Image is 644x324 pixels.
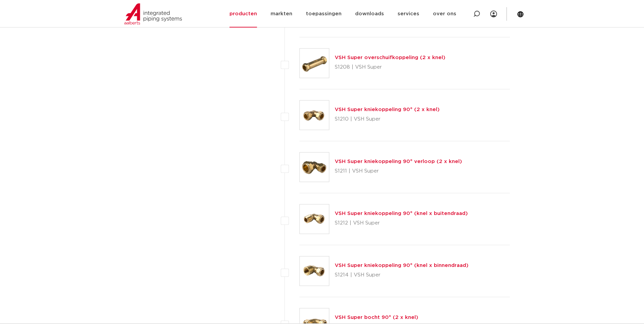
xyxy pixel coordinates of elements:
[335,159,462,164] a: VSH Super kniekoppeling 90° verloop (2 x knel)
[335,211,468,216] a: VSH Super kniekoppeling 90° (knel x buitendraad)
[335,218,468,229] p: S1212 | VSH Super
[300,101,329,130] img: Thumbnail for VSH Super kniekoppeling 90° (2 x knel)
[300,49,329,78] img: Thumbnail for VSH Super overschuifkoppeling (2 x knel)
[335,62,445,73] p: S1208 | VSH Super
[335,270,468,281] p: S1214 | VSH Super
[300,256,329,286] img: Thumbnail for VSH Super kniekoppeling 90° (knel x binnendraad)
[335,315,418,320] a: VSH Super bocht 90° (2 x knel)
[335,166,462,177] p: S1211 | VSH Super
[335,263,468,268] a: VSH Super kniekoppeling 90° (knel x binnendraad)
[335,55,445,60] a: VSH Super overschuifkoppeling (2 x knel)
[335,114,440,125] p: S1210 | VSH Super
[335,107,440,112] a: VSH Super kniekoppeling 90° (2 x knel)
[300,152,329,182] img: Thumbnail for VSH Super kniekoppeling 90° verloop (2 x knel)
[300,204,329,234] img: Thumbnail for VSH Super kniekoppeling 90° (knel x buitendraad)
